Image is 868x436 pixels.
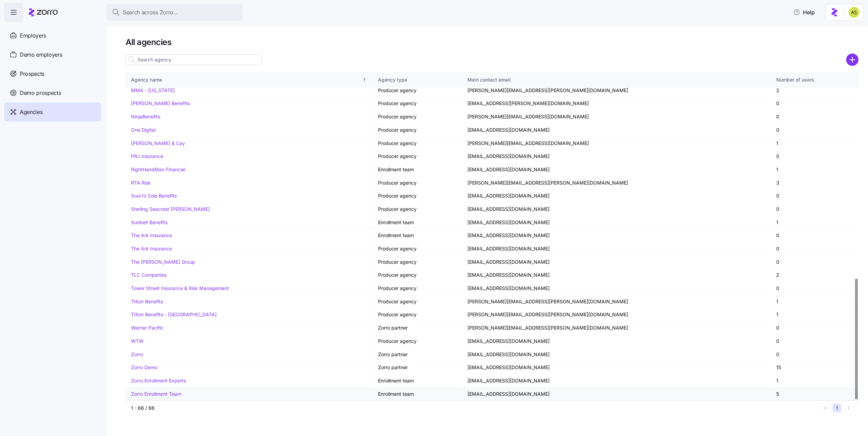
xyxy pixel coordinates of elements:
span: Search across Zorro... [123,8,178,17]
div: Sorted ascending [362,77,367,82]
td: [PERSON_NAME][EMAIL_ADDRESS][PERSON_NAME][DOMAIN_NAME] [462,176,771,190]
td: [EMAIL_ADDRESS][DOMAIN_NAME] [462,242,771,256]
td: 1 [771,308,858,321]
a: Triton Benefits [131,299,163,304]
a: Warner Pacific [131,325,163,331]
a: One Digital [131,127,156,133]
a: Agencies [4,102,101,121]
td: 2 [771,268,858,282]
td: [EMAIL_ADDRESS][DOMAIN_NAME] [462,229,771,242]
td: 0 [771,256,858,269]
td: 0 [771,97,858,110]
td: [EMAIL_ADDRESS][DOMAIN_NAME] [462,374,771,388]
td: [EMAIL_ADDRESS][DOMAIN_NAME] [462,335,771,348]
a: Demo employers [4,45,101,64]
td: Producer agency [373,123,462,137]
td: Zorro partner [373,361,462,374]
td: Producer agency [373,137,462,150]
th: Agency nameSorted ascending [126,72,373,88]
div: Agency name [131,76,361,84]
td: [EMAIL_ADDRESS][DOMAIN_NAME] [462,268,771,282]
td: Producer agency [373,150,462,163]
td: 0 [771,348,858,361]
td: 2 [771,84,858,97]
td: Producer agency [373,256,462,269]
button: 1 [833,404,841,412]
span: Agencies [20,108,42,116]
td: [EMAIL_ADDRESS][DOMAIN_NAME] [462,203,771,216]
td: [EMAIL_ADDRESS][DOMAIN_NAME] [462,150,771,163]
td: Producer agency [373,268,462,282]
a: Sterling Seacrest [PERSON_NAME] [131,206,210,212]
a: RTA Risk [131,180,151,186]
a: RightHandMan Financial [131,166,185,172]
td: [EMAIL_ADDRESS][DOMAIN_NAME] [462,163,771,176]
td: 1 [771,163,858,176]
button: Next page [844,404,853,412]
a: [PERSON_NAME] Benefits [131,100,190,106]
td: Producer agency [373,97,462,110]
td: [PERSON_NAME][EMAIL_ADDRESS][PERSON_NAME][DOMAIN_NAME] [462,321,771,335]
td: Zorro partner [373,321,462,335]
a: The Ark Insurance [131,246,172,251]
td: Enrollment team [373,374,462,388]
span: Employers [20,31,46,40]
td: 0 [771,321,858,335]
span: Prospects [20,70,44,78]
img: 2a591ca43c48773f1b6ab43d7a2c8ce9 [849,7,859,18]
td: Producer agency [373,176,462,190]
a: Zorro [131,351,143,357]
td: 0 [771,282,858,295]
td: Enrollment team [373,388,462,401]
td: 1 [771,216,858,229]
td: Enrollment team [373,216,462,229]
div: 1 - 66 / 66 [131,405,818,411]
td: [PERSON_NAME][EMAIL_ADDRESS][PERSON_NAME][DOMAIN_NAME] [462,308,771,321]
td: 0 [771,189,858,203]
td: 1 [771,374,858,388]
td: Producer agency [373,203,462,216]
td: [EMAIL_ADDRESS][DOMAIN_NAME] [462,256,771,269]
td: 0 [771,335,858,348]
svg: add icon [846,54,858,66]
td: 0 [771,229,858,242]
td: Producer agency [373,189,462,203]
td: Producer agency [373,335,462,348]
td: 1 [771,295,858,308]
div: Agency type [378,76,456,84]
td: [PERSON_NAME][EMAIL_ADDRESS][DOMAIN_NAME] [462,137,771,150]
a: Zorro Enrollment Experts [131,378,186,383]
button: Help [788,5,820,19]
a: Sunbelt Benefits [131,219,168,225]
span: Help [793,8,815,16]
td: 0 [771,242,858,256]
a: MMA - [US_STATE] [131,87,175,93]
td: Producer agency [373,295,462,308]
span: Demo prospects [20,89,61,97]
td: 0 [771,203,858,216]
td: [PERSON_NAME][EMAIL_ADDRESS][PERSON_NAME][DOMAIN_NAME] [462,84,771,97]
td: Producer agency [373,282,462,295]
a: TLC Companies [131,272,167,278]
a: NinjaBenefits [131,114,160,119]
td: Producer agency [373,110,462,123]
td: [EMAIL_ADDRESS][DOMAIN_NAME] [462,361,771,374]
button: Previous page [821,404,830,412]
a: Tower Street Insurance & Risk Management [131,285,229,291]
td: [EMAIL_ADDRESS][DOMAIN_NAME] [462,282,771,295]
td: 15 [771,361,858,374]
button: Search across Zorro... [106,4,243,20]
td: [PERSON_NAME][EMAIL_ADDRESS][PERSON_NAME][DOMAIN_NAME] [462,295,771,308]
div: Main contact email [467,76,765,84]
td: 5 [771,388,858,401]
div: Number of users [776,76,853,84]
td: Producer agency [373,308,462,321]
td: Enrollment team [373,229,462,242]
td: Producer agency [373,84,462,97]
td: [EMAIL_ADDRESS][PERSON_NAME][DOMAIN_NAME] [462,97,771,110]
td: [PERSON_NAME][EMAIL_ADDRESS][DOMAIN_NAME] [462,110,771,123]
td: Zorro partner [373,348,462,361]
a: Triton Benefits - [GEOGRAPHIC_DATA] [131,311,217,317]
h1: All agencies [126,37,858,47]
td: [EMAIL_ADDRESS][DOMAIN_NAME] [462,388,771,401]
